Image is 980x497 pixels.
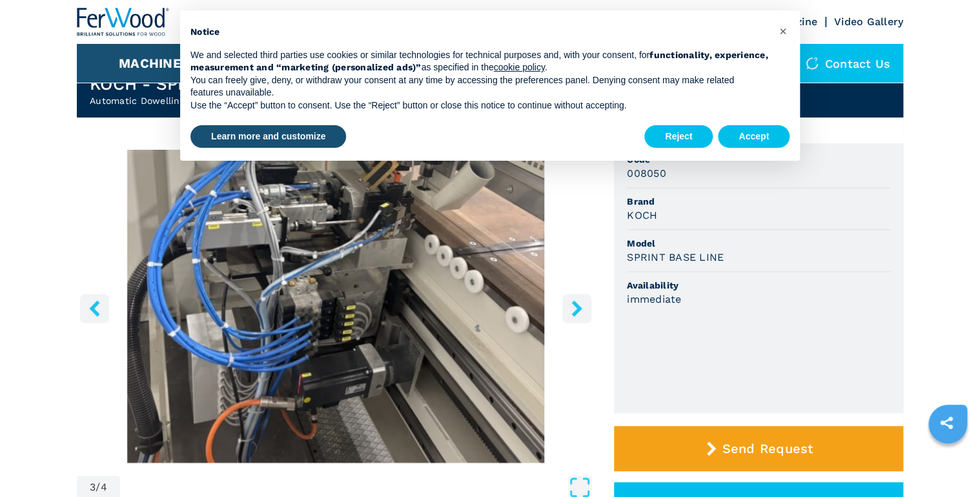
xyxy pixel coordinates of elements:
[834,15,903,28] a: Video Gallery
[718,125,790,148] button: Accept
[930,407,963,439] a: sharethis
[77,150,595,463] img: Automatic Dowelling Machine KOCH SPRINT BASE LINE
[614,426,903,471] button: Send Request
[190,74,769,99] p: You can freely give, deny, or withdraw your consent at any time by accessing the preferences pane...
[190,125,346,148] button: Learn more and customize
[722,441,813,456] span: Send Request
[77,150,595,463] div: Go to Slide 3
[627,292,681,307] h3: immediate
[190,99,769,112] p: Use the “Accept” button to consent. Use the “Reject” button or close this notice to continue with...
[925,439,970,487] iframe: Chat
[627,208,657,223] h3: KOCH
[119,56,190,71] button: Machines
[90,74,311,94] h1: KOCH - SPRINT BASE LINE
[627,237,890,250] span: Model
[806,57,819,70] img: Contact us
[90,482,96,492] span: 3
[190,50,768,73] strong: functionality, experience, measurement and “marketing (personalized ads)”
[793,44,904,83] div: Contact us
[494,62,545,72] a: cookie policy
[96,482,100,492] span: /
[627,195,890,208] span: Brand
[77,8,170,36] img: Ferwood
[562,294,591,323] button: right-button
[773,21,793,41] button: Close this notice
[644,125,713,148] button: Reject
[627,250,724,265] h3: SPRINT BASE LINE
[190,49,769,74] p: We and selected third parties use cookies or similar technologies for technical purposes and, wit...
[627,166,666,181] h3: 008050
[627,279,890,292] span: Availability
[190,26,769,39] h2: Notice
[101,482,107,492] span: 4
[90,94,311,107] h2: Automatic Dowelling Machine
[779,23,787,39] span: ×
[80,294,109,323] button: left-button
